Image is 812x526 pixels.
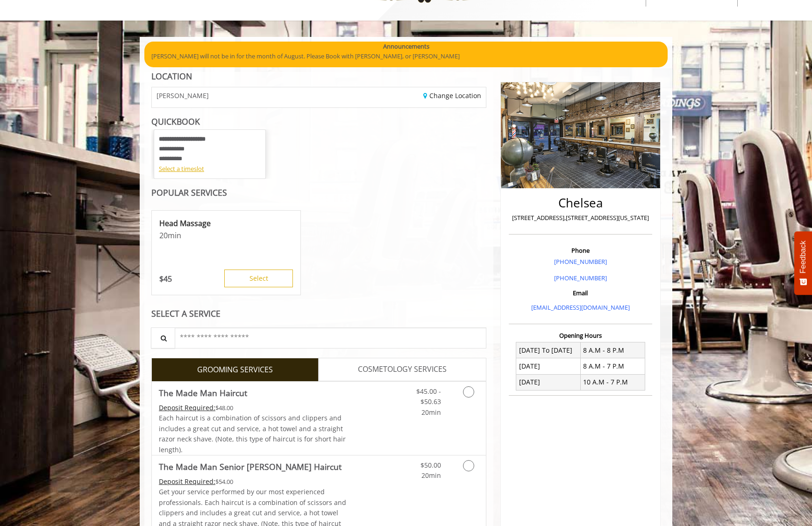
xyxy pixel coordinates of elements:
span: 20min [421,408,441,417]
p: [STREET_ADDRESS],[STREET_ADDRESS][US_STATE] [511,213,650,223]
h3: Email [511,290,650,296]
h3: Phone [511,247,650,254]
td: [DATE] [516,374,581,390]
b: POPULAR SERVICES [151,187,227,198]
td: [DATE] To [DATE] [516,342,581,358]
p: Head Massage [159,218,293,228]
td: 8 A.M - 7 P.M [580,358,645,374]
span: min [168,230,181,241]
span: COSMETOLOGY SERVICES [358,363,447,376]
b: The Made Man Senior [PERSON_NAME] Haircut [159,460,342,473]
a: Change Location [423,91,481,100]
span: This service needs some Advance to be paid before we block your appointment [159,477,215,486]
p: [PERSON_NAME] will not be in for the month of August. Please Book with [PERSON_NAME], or [PERSON_... [151,51,661,61]
td: 10 A.M - 7 P.M [580,374,645,390]
span: 20min [421,471,441,480]
div: $54.00 [159,476,347,487]
p: 45 [159,274,172,284]
p: 20 [159,230,293,241]
span: GROOMING SERVICES [197,364,273,376]
a: [PHONE_NUMBER] [554,274,607,282]
div: Select a timeslot [159,164,261,174]
div: SELECT A SERVICE [151,309,486,318]
b: QUICKBOOK [151,116,200,127]
button: Service Search [151,327,175,348]
td: 8 A.M - 8 P.M [580,342,645,358]
a: [PHONE_NUMBER] [554,257,607,266]
h2: Chelsea [511,196,650,210]
span: This service needs some Advance to be paid before we block your appointment [159,403,215,412]
b: The Made Man Haircut [159,386,247,399]
span: $50.00 [420,461,441,469]
span: Each haircut is a combination of scissors and clippers and includes a great cut and service, a ho... [159,413,346,454]
span: $45.00 - $50.63 [416,387,441,406]
span: [PERSON_NAME] [157,92,209,99]
span: $ [159,274,164,284]
h3: Opening Hours [509,332,652,339]
a: [EMAIL_ADDRESS][DOMAIN_NAME] [531,303,630,312]
b: Announcements [383,42,429,51]
b: LOCATION [151,71,192,82]
td: [DATE] [516,358,581,374]
button: Feedback - Show survey [794,231,812,295]
div: $48.00 [159,403,347,413]
span: Feedback [799,241,807,273]
button: Select [224,270,293,287]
